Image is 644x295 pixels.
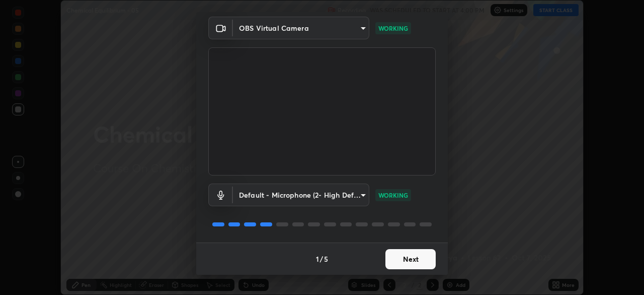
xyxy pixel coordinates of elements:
h4: / [320,254,323,264]
p: WORKING [378,191,408,200]
h4: 1 [316,254,319,264]
button: Next [385,249,436,269]
h4: 5 [324,254,328,264]
div: OBS Virtual Camera [233,184,369,206]
p: WORKING [378,24,408,33]
div: OBS Virtual Camera [233,17,369,39]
